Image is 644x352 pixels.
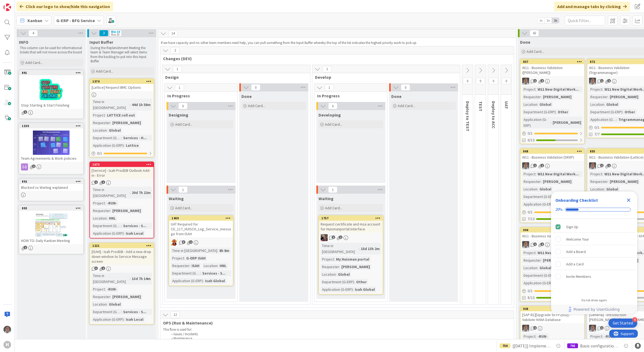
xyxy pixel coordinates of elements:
[521,209,584,216] div: 0/1
[175,206,192,210] span: Add Card...
[542,257,573,263] div: [PERSON_NAME]
[19,124,83,162] div: 1339Team Agreements & Work policies
[521,306,584,311] div: 938
[605,101,619,107] div: Global
[541,257,542,263] span: :
[522,94,541,100] div: Requester
[355,279,368,285] div: Other
[551,219,637,295] div: Checklist items
[521,228,584,240] div: 994W11 - Business Validation (Pulses)
[19,179,84,201] a: 892Blocked vs Waiting explained
[92,112,105,118] div: Project
[566,273,591,280] div: Invite Members
[92,244,154,248] div: 1221
[89,78,154,157] a: 1374[Lattice] Request BMC OptionsTime in [GEOGRAPHIC_DATA]:44d 1h 58mProject:LATTICE roll outRequ...
[171,255,184,261] div: Project
[553,221,635,233] div: Sign Up is complete.
[110,120,111,126] span: :
[616,117,617,122] span: :
[171,270,200,276] div: Department (G-ERP)
[537,101,538,107] span: :
[537,265,538,271] span: :
[89,243,154,324] a: 1221[ISAH] - Isah ProdDB - Add a new drop down window to Service Message screenTime in [GEOGRAPHI...
[90,243,154,248] div: 1221
[22,71,83,75] div: 891
[32,165,36,168] span: 2
[332,235,335,239] span: 2
[520,227,585,302] a: 994W11 - Business Validation (Pulses)PSProject:W11 New Digital Work...Requester:[PERSON_NAME]Loca...
[321,279,354,285] div: Department (G-ERP)
[107,215,108,221] span: :
[538,101,553,107] div: Global
[19,155,83,162] div: Team Agreements & Work policies
[522,101,537,107] div: Location
[521,59,584,76] div: 857W11 - Business Validation ([PERSON_NAME])
[594,125,600,130] span: 0 / 1
[325,206,342,210] span: Add Card...
[107,301,108,307] span: :
[90,243,154,265] div: 1221[ISAH] - Isah ProdDB - Add a new drop down window to Service Message screen
[92,142,124,148] div: Application (G-ERP)
[521,288,584,294] div: 0/1
[521,154,584,161] div: W11 - Business Validation (SRXP)
[600,164,604,167] span: 1
[22,124,83,128] div: 1339
[19,123,84,174] a: 1339Team Agreements & Work policies
[522,186,537,192] div: Location
[521,228,584,233] div: 994
[528,216,535,222] span: 7/13
[522,280,554,286] div: Application (G-ERP)
[19,206,83,244] div: 893HOW TO: Daily Kanban Meeting
[607,79,611,83] span: 1
[111,294,142,300] div: [PERSON_NAME]
[536,86,580,92] div: W11 New Digital Work...
[171,239,178,246] img: LC
[551,192,637,314] div: Checklist Container
[90,167,154,179] div: [Service] - Isah ProdDB Outlook Add-in - Error
[566,224,578,230] div: Sign Up
[522,272,556,278] div: Department (G-ERP)
[589,86,602,92] div: Project
[522,201,554,207] div: Application (G-ERP)
[107,127,108,133] span: :
[521,306,584,323] div: 938[SAP B1][Upgrade to FP2502] - Validate HANA Database
[92,99,130,111] div: Time in [GEOGRAPHIC_DATA]
[604,186,605,192] span: :
[92,215,107,221] div: Location
[19,205,84,254] a: 893HOW TO: Daily Kanban Meeting
[130,102,152,108] div: 44d 1h 58m
[92,80,154,83] div: 1374
[340,264,371,270] div: [PERSON_NAME]
[189,263,190,269] span: :
[319,216,383,233] div: 1757Request certificate and msa account for Huismanportal interface
[130,276,130,282] span: :
[521,130,584,137] div: 0/1
[556,109,556,115] span: :
[589,162,596,169] img: PS
[565,16,605,25] input: Quick Filter...
[541,94,542,100] span: :
[542,179,573,184] div: [PERSON_NAME]
[522,194,556,200] div: Department (G-ERP)
[624,196,633,204] div: Close Checklist
[90,84,154,91] div: [Lattice] Request BMC Options
[201,270,227,276] div: Services - S...
[608,179,608,184] span: :
[19,179,83,191] div: 892Blocked vs Waiting explained
[522,86,535,92] div: Project
[608,179,640,184] div: [PERSON_NAME]
[602,171,603,177] span: :
[555,207,563,212] div: 20%
[92,200,105,206] div: Project
[321,286,353,292] div: Application (G-ERP)
[336,271,337,277] span: :
[124,230,145,236] div: Isah Local
[218,263,228,269] div: HNL
[538,186,553,192] div: Global
[602,86,603,92] span: :
[541,242,544,246] span: 2
[172,216,233,220] div: 1469
[92,301,107,307] div: Location
[130,276,152,282] div: 13d 7h 14m
[121,135,122,141] span: :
